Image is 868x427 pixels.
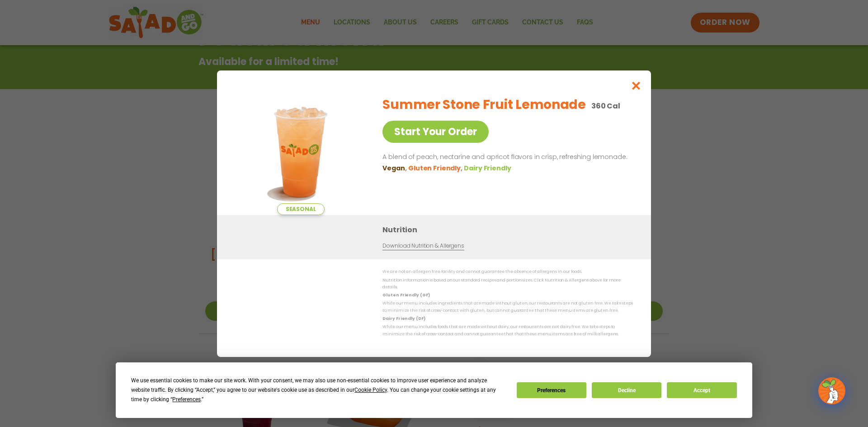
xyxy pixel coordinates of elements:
p: Nutrition information is based on our standard recipes and portion sizes. Click Nutrition & Aller... [382,277,633,291]
span: Seasonal [277,203,325,215]
button: Preferences [517,382,586,398]
h2: Summer Stone Fruit Lemonade [382,95,585,114]
p: While our menu includes ingredients that are made without gluten, our restaurants are not gluten ... [382,300,633,314]
p: We are not an allergen free facility and cannot guarantee the absence of allergens in our foods. [382,268,633,275]
img: wpChatIcon [819,378,844,404]
p: A blend of peach, nectarine and apricot flavors in crisp, refreshing lemonade. [382,152,629,163]
p: 360 Cal [591,100,620,112]
strong: Dairy Friendly (DF) [382,316,425,321]
span: Preferences [172,396,201,403]
div: We use essential cookies to make our site work. With your consent, we may also use non-essential ... [131,376,505,404]
a: Start Your Order [382,121,489,143]
h3: Nutrition [382,224,637,235]
li: Dairy Friendly [464,163,513,173]
div: Cookie Consent Prompt [116,362,752,418]
button: Accept [667,382,736,398]
li: Gluten Friendly [408,163,464,173]
img: Featured product photo for Summer Stone Fruit Lemonade [237,89,364,215]
li: Vegan [382,163,408,173]
span: Cookie Policy [354,387,387,393]
button: Close modal [622,70,651,101]
strong: Gluten Friendly (GF) [382,292,429,298]
a: Download Nutrition & Allergens [382,242,464,250]
p: While our menu includes foods that are made without dairy, our restaurants are not dairy free. We... [382,324,633,338]
button: Decline [592,382,661,398]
